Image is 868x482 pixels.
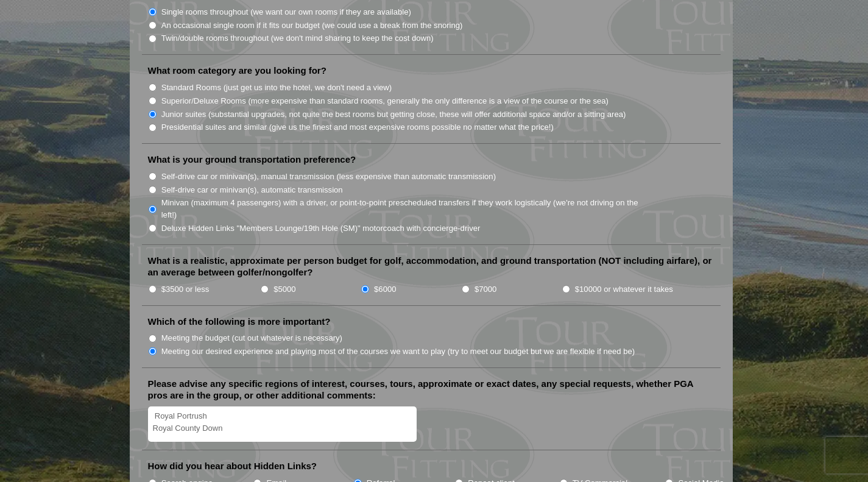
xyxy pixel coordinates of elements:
[161,32,434,44] label: Twin/double rooms throughout (we don't mind sharing to keep the cost down)
[161,95,609,107] label: Superior/Deluxe Rooms (more expensive than standard rooms, generally the only difference is a vie...
[161,332,342,344] label: Meeting the budget (cut out whatever is necessary)
[161,283,210,296] label: $3500 or less
[161,171,496,183] label: Self-drive car or minivan(s), manual transmission (less expensive than automatic transmission)
[161,121,554,133] label: Presidential suites and similar (give us the finest and most expensive rooms possible no matter w...
[148,406,417,442] textarea: Royal Portrush Royal County Down
[148,460,317,472] label: How did you hear about Hidden Links?
[161,184,343,196] label: Self-drive car or minivan(s), automatic transmission
[148,316,331,328] label: Which of the following is more important?
[161,346,635,358] label: Meeting our desired experience and playing most of the courses we want to play (try to meet our b...
[161,82,392,94] label: Standard Rooms (just get us into the hotel, we don't need a view)
[161,19,463,32] label: An occasional single room if it fits our budget (we could use a break from the snoring)
[161,108,626,121] label: Junior suites (substantial upgrades, not quite the best rooms but getting close, these will offer...
[148,378,715,402] label: Please advise any specific regions of interest, courses, tours, approximate or exact dates, any s...
[475,283,496,296] label: $7000
[273,283,295,296] label: $5000
[161,6,411,18] label: Single rooms throughout (we want our own rooms if they are available)
[161,197,651,221] label: Minivan (maximum 4 passengers) with a driver, or point-to-point prescheduled transfers if they wo...
[148,65,326,77] label: What room category are you looking for?
[161,222,481,235] label: Deluxe Hidden Links "Members Lounge/19th Hole (SM)" motorcoach with concierge-driver
[148,255,715,278] label: What is a realistic, approximate per person budget for golf, accommodation, and ground transporta...
[575,283,673,296] label: $10000 or whatever it takes
[148,154,356,166] label: What is your ground transportation preference?
[374,283,396,296] label: $6000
